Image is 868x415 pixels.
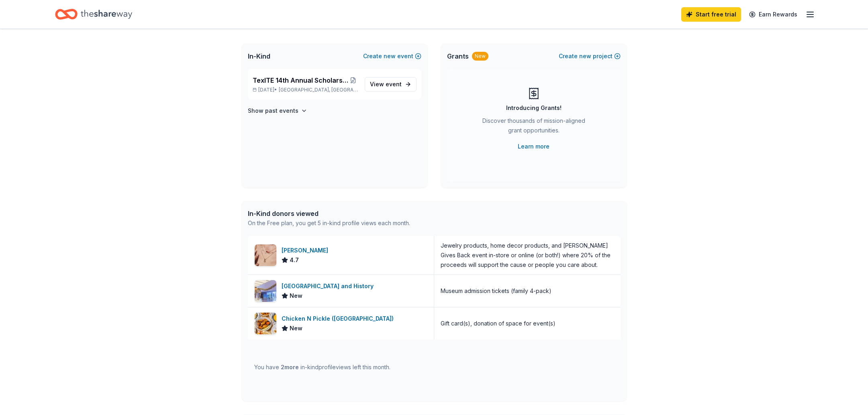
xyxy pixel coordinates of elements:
span: event [386,81,402,87]
a: Home [55,5,132,24]
span: New [290,323,302,333]
a: View event [365,77,417,92]
span: 4.7 [290,255,299,265]
span: new [579,51,591,61]
img: Image for Fort Worth Museum of Science and History [255,280,276,302]
span: Grants [447,51,469,61]
div: In-Kind donors viewed [248,209,410,218]
span: [GEOGRAPHIC_DATA], [GEOGRAPHIC_DATA] [279,87,358,93]
span: New [290,291,302,301]
button: Show past events [248,106,307,116]
p: [DATE] • [253,87,358,93]
span: View [370,79,402,89]
div: [GEOGRAPHIC_DATA] and History [282,281,377,291]
div: Discover thousands of mission-aligned grant opportunities. [479,116,588,138]
div: New [472,52,488,61]
img: Image for Chicken N Pickle (Grand Prairie) [255,313,276,334]
span: In-Kind [248,51,270,61]
a: Earn Rewards [744,7,802,22]
a: Learn more [518,142,549,151]
span: 2 more [281,364,299,370]
div: [PERSON_NAME] [282,246,331,255]
div: Chicken N Pickle ([GEOGRAPHIC_DATA]) [282,314,397,323]
button: Createnewproject [559,51,621,61]
div: Jewelry products, home decor products, and [PERSON_NAME] Gives Back event in-store or online (or ... [441,241,614,270]
span: new [384,51,396,61]
a: Start free trial [681,7,741,22]
span: TexITE 14th Annual Scholarship Golf Tournament [253,75,348,85]
div: On the Free plan, you get 5 in-kind profile views each month. [248,218,410,228]
div: Gift card(s), donation of space for event(s) [441,319,556,328]
div: Introducing Grants! [506,103,562,113]
div: Museum admission tickets (family 4-pack) [441,286,551,296]
img: Image for Kendra Scott [255,244,276,266]
h4: Show past events [248,106,298,116]
button: Createnewevent [363,51,421,61]
div: You have in-kind profile views left this month. [254,362,390,372]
